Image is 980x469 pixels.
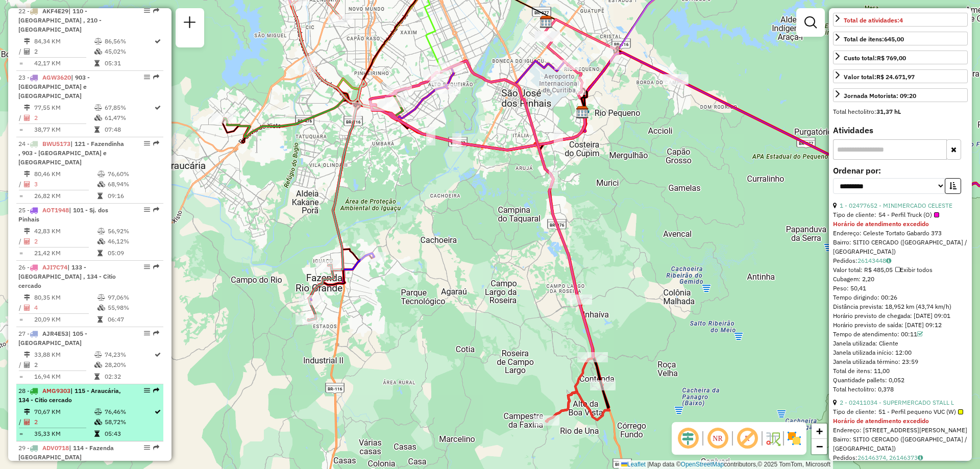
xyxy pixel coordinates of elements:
[34,58,94,68] td: 42,17 KM
[833,229,968,238] div: Endereço: Celeste Tortato Gabardo 373
[94,127,100,133] i: Tempo total em rota
[24,105,30,111] i: Distância Total
[844,16,903,24] span: Total de atividades:
[18,179,23,189] td: /
[180,12,200,35] a: Nova sessão e pesquisa
[104,407,154,417] td: 76,46%
[833,107,968,116] div: Total hectolitro:
[576,106,589,119] img: CDD SJ Pinhais
[765,430,781,447] img: Fluxo de ruas
[34,36,94,46] td: 84,34 KM
[917,330,923,338] a: Com service time
[24,171,30,177] i: Distância Total
[97,294,105,301] i: % de utilização do peso
[153,387,159,393] em: Rota exportada
[833,339,968,348] div: Janela utilizada: Cliente
[878,210,939,219] span: 54 - Perfil Truck (O)
[833,435,968,453] div: Bairro: SITIO CERCADO ([GEOGRAPHIC_DATA] / [GEOGRAPHIC_DATA])
[681,461,724,468] a: OpenStreetMap
[107,179,159,189] td: 68,94%
[18,140,124,166] span: 24 -
[833,376,968,385] div: Quantidade pallets: 0,052
[833,69,968,83] a: Valor total:R$ 24.671,97
[144,207,150,213] em: Opções
[155,352,161,358] i: Rota otimizada
[833,366,968,376] div: Total de itens: 11,00
[833,88,968,102] a: Jornada Motorista: 09:20
[833,265,968,275] div: Valor total: R$ 485,05
[833,453,968,462] div: Pedidos:
[97,238,105,244] i: % de utilização da cubagem
[833,348,968,357] div: Janela utilizada início: 12:00
[153,74,159,80] em: Rota exportada
[18,46,23,57] td: /
[833,320,968,330] div: Horário previsto de saída: [DATE] 09:12
[97,250,103,256] i: Tempo total em rota
[647,461,649,468] span: |
[104,360,154,370] td: 28,20%
[34,113,94,123] td: 2
[104,46,154,57] td: 45,02%
[18,314,23,325] td: =
[104,36,154,46] td: 86,56%
[676,426,700,451] span: Ocultar deslocamento
[833,311,968,320] div: Horário previsto de chegada: [DATE] 09:01
[812,439,827,454] a: Zoom out
[18,444,114,461] span: 29 -
[877,54,906,62] strong: R$ 769,00
[34,248,97,258] td: 21,42 KM
[34,314,97,325] td: 20,09 KM
[94,60,100,66] i: Tempo total em rota
[833,220,929,228] strong: Horário de atendimento excedido
[94,419,102,425] i: % de utilização da cubagem
[812,424,827,439] a: Zoom in
[18,387,121,404] span: 28 -
[876,108,901,115] strong: 31,37 hL
[107,236,159,246] td: 46,12%
[42,73,71,81] span: AGW3620
[786,430,802,447] img: Exibir/Ocultar setores
[104,103,154,113] td: 67,85%
[42,140,70,147] span: BWU5173
[840,399,954,406] a: 2 - 02411034 - SUPERMERCADO STALL L
[24,228,30,234] i: Distância Total
[18,303,23,313] td: /
[857,454,923,461] a: 26146374, 26146373
[144,264,150,270] em: Opções
[107,314,159,325] td: 06:47
[153,140,159,146] em: Rota exportada
[24,48,30,55] i: Total de Atividades
[34,103,94,113] td: 77,55 KM
[144,140,150,146] em: Opções
[34,407,94,417] td: 70,67 KM
[24,419,30,425] i: Total de Atividades
[34,169,97,179] td: 80,46 KM
[42,444,69,452] span: ADV0718
[24,305,30,311] i: Total de Atividades
[878,407,963,416] span: 51 - Perfil pequeno VUC (W)
[621,461,646,468] a: Leaflet
[24,38,30,44] i: Distância Total
[619,460,833,469] div: Map data © contributors,© 2025 TomTom, Microsoft
[833,238,968,256] div: Bairro: SITIO CERCADO ([GEOGRAPHIC_DATA] / [GEOGRAPHIC_DATA])
[144,74,150,80] em: Opções
[833,284,866,292] span: Peso: 50,41
[833,417,929,425] strong: Horário de atendimento excedido
[833,293,968,302] div: Tempo dirigindo: 00:26
[18,191,23,201] td: =
[833,164,968,177] label: Ordenar por:
[18,248,23,258] td: =
[876,73,915,81] strong: R$ 24.671,97
[104,429,154,439] td: 05:43
[34,429,94,439] td: 35,33 KM
[42,387,70,394] span: AMG9303
[833,407,968,416] div: Tipo de cliente:
[153,445,159,451] em: Rota exportada
[107,169,159,179] td: 76,60%
[153,330,159,336] em: Rota exportada
[104,58,154,68] td: 05:31
[94,431,100,437] i: Tempo total em rota
[18,113,23,123] td: /
[34,350,94,360] td: 33,88 KM
[34,417,94,427] td: 2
